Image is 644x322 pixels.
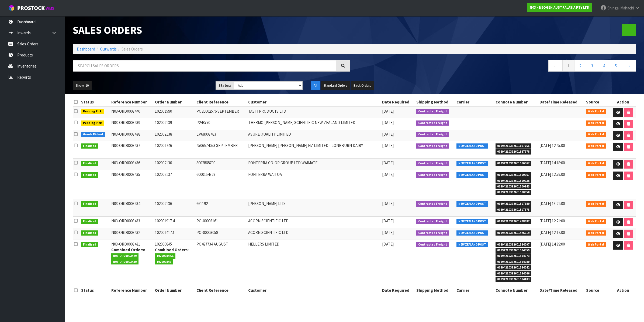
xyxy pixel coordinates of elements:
th: Customer [247,98,381,106]
td: 102002138 [154,130,195,141]
span: Finalised [81,143,98,149]
td: [PERSON_NAME] LTD [247,199,381,216]
span: Contracted Freight [416,242,449,247]
a: Outwards [100,46,117,52]
td: 4506574053 SEPTEMBER [195,141,247,159]
span: Contracted Freight [416,109,449,114]
h1: Sales Orders [73,24,350,36]
th: Status [80,98,110,106]
a: 1 [562,60,574,72]
td: 102000845 [154,240,195,286]
td: PO497734 AUGUST [195,240,247,286]
span: [DATE] [382,201,394,206]
th: Connote Number [494,286,538,295]
span: Finalised [81,219,98,224]
span: Finalised [81,201,98,207]
span: Contracted Freight [416,201,449,207]
span: Web Portal [586,201,606,207]
span: [DATE] [382,172,394,177]
span: 00894210392601500950 [496,190,532,195]
strong: Status: [219,83,231,88]
span: [DATE] 12:59:00 [539,172,565,177]
td: FONTERRA CO-OP GROUP LTD WAIMATE [247,159,381,170]
span: Finalised [81,161,98,166]
td: PO-00003161 [195,216,247,228]
th: Reference Number [110,286,154,295]
span: Contracted Freight [416,120,449,126]
span: Goods Picked [81,132,105,137]
td: N03-ORD0003433 [110,216,154,228]
button: All [311,81,320,90]
span: Web Portal [586,143,606,149]
span: 00894210392601584103 [496,277,532,282]
th: Customer [247,286,381,295]
td: LP68003483 [195,130,247,141]
span: N03-ORD0003429 [111,253,139,259]
a: 5 [610,60,622,72]
td: N03-ORD0003431 [110,240,154,286]
span: Web Portal [586,230,606,236]
span: NEW ZEALAND POST [456,201,488,207]
th: Status [80,286,110,295]
a: 3 [586,60,598,72]
span: [DATE] [382,132,394,137]
th: Date/Time Released [538,98,584,106]
span: [DATE] 12:17:00 [539,230,565,235]
span: Finalised [81,230,98,236]
span: [DATE] 14:39:00 [539,242,565,247]
th: Client Reference [195,286,247,295]
th: Connote Number [494,98,538,106]
span: Sales Orders [122,46,143,52]
span: Web Portal [586,120,606,126]
span: Contracted Freight [416,230,449,236]
span: 00894210392601500967 [496,172,532,178]
a: 2 [574,60,586,72]
th: Action [610,98,636,106]
span: Web Portal [586,242,606,247]
span: Web Portal [586,109,606,114]
span: Pending Pick [81,120,104,126]
span: Contracted Freight [416,143,449,149]
th: Reference Number [110,98,154,106]
th: Date Required [381,98,415,106]
span: Finalised [81,172,98,178]
span: Web Portal [586,172,606,178]
strong: N03 - NEOGEN AUSTRALASIA PTY LTD [530,5,589,10]
span: [DATE] 12:21:00 [539,218,565,223]
strong: Combined Orders: [155,247,189,252]
span: Contracted Freight [416,161,449,166]
td: [PERSON_NAME] [PERSON_NAME] NZ LIMITED - LONGBURN DAIRY [247,141,381,159]
th: Shipping Method [415,98,455,106]
span: NEW ZEALAND POST [456,219,488,224]
th: Client Reference [195,98,247,106]
span: Web Portal [586,132,606,137]
td: N03-ORD0003435 [110,170,154,199]
td: HELLERS LIMITED [247,240,381,286]
td: N03-ORD0003434 [110,199,154,216]
td: 102002139 [154,118,195,130]
span: 00894210392601584059 [496,248,532,253]
td: ACORN SCIENTIFIC LTD [247,216,381,228]
nav: Page navigation [358,60,636,73]
td: 102001417.1 [154,228,195,240]
span: Web Portal [586,161,606,166]
td: 102001746 [154,141,195,159]
span: 00894210392601584097 [496,242,532,247]
td: TASTI PRODUCTS LTD [247,107,381,118]
td: N03-ORD0003439 [110,118,154,130]
th: Carrier [455,286,494,295]
span: NEW ZEALAND POST [456,161,488,166]
span: 00894210392601500936 [496,178,532,184]
th: Shipping Method [415,286,455,295]
td: THERMO [PERSON_NAME] SCIENTIFIC NEW ZEALAND LIMITED [247,118,381,130]
th: Date/Time Released [538,286,584,295]
td: P248770 [195,118,247,130]
span: 00894210392601476019 [496,230,532,236]
td: PO-00003058 [195,228,247,240]
span: 00894210392601517880 [496,201,532,207]
span: 00894210392601478587 [496,219,532,224]
img: cube-alt.png [8,5,15,11]
span: Web Portal [586,219,606,224]
span: NEW ZEALAND POST [456,143,488,149]
span: 102000846 [155,259,173,265]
